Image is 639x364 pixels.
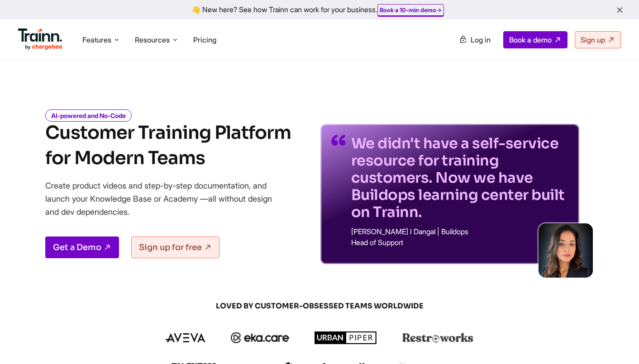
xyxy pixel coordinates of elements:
span: LOVED BY CUSTOMER-OBSESSED TEAMS WORLDWIDE [102,301,537,311]
img: aveva logo [166,333,205,342]
span: Book a demo [509,35,552,44]
img: urbanpiper logo [315,331,377,344]
a: Sign up for free [131,236,219,258]
a: Book a 10-min demo→ [380,6,442,14]
p: We didn't have a self-service resource for training customers. Now we have Buildops learning cent... [351,135,568,221]
p: Head of Support [351,239,568,246]
img: quotes-purple.41a7099.svg [331,135,346,146]
a: Pricing [193,35,216,44]
a: Log in [453,32,496,48]
i: AI-powered and No-Code [45,109,132,122]
img: ekacare logo [231,332,290,343]
img: Trainn Logo [18,28,62,50]
span: Features [82,35,111,45]
p: [PERSON_NAME] I Dangal | Buildops [351,228,568,235]
b: Book a 10-min demo [380,6,436,14]
div: 👋 New here? See how Trainn can work for your business. [5,5,634,14]
p: Create product videos and step-by-step documentation, and launch your Knowledge Base or Academy —... [45,179,285,218]
a: Get a Demo [45,236,119,258]
span: Sign up [581,35,605,44]
span: Resources [135,35,170,45]
a: Book a demo [503,31,567,48]
span: Log in [471,35,491,44]
a: Sign up [575,31,621,48]
img: sabina-buildops.d2e8138.png [539,223,593,278]
h1: Customer Training Platform for Modern Teams [45,120,291,171]
img: restroworks logo [402,333,473,343]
